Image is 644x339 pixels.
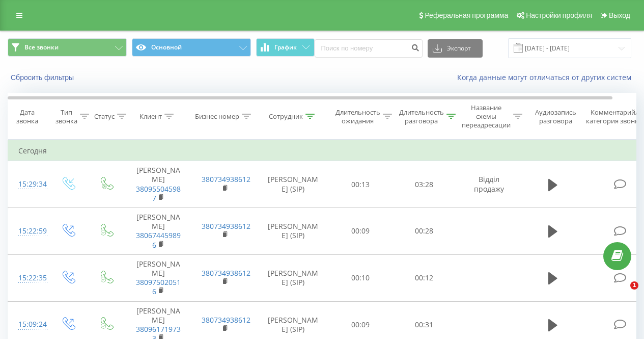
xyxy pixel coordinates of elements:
[55,108,77,125] div: Тип звонка
[139,112,162,121] div: Клиент
[18,221,39,241] div: 15:22:59
[24,43,59,51] span: Все звонки
[202,268,250,278] a: 380734938612
[584,108,644,125] div: Комментарий/категория звонка
[531,108,580,125] div: Аудиозапись разговора
[125,254,191,301] td: [PERSON_NAME]
[94,112,115,121] div: Статус
[258,161,329,208] td: [PERSON_NAME] (SIP)
[269,112,303,121] div: Сотрудник
[329,254,393,301] td: 00:10
[630,281,638,290] span: 1
[315,39,423,58] input: Поиск по номеру
[329,208,393,255] td: 00:09
[202,174,250,184] a: 380734938612
[335,108,380,125] div: Длительность ожидания
[195,112,239,121] div: Бизнес номер
[202,221,250,231] a: 380734938612
[428,39,483,58] button: Экспорт
[136,277,181,296] a: 380975020516
[125,208,191,255] td: [PERSON_NAME]
[393,161,456,208] td: 03:28
[8,38,127,57] button: Все звонки
[18,268,39,288] div: 15:22:35
[136,184,181,203] a: 380955045987
[425,11,508,19] span: Реферальная программа
[18,315,39,334] div: 15:09:24
[456,161,522,208] td: Відділ продажу
[256,38,315,57] button: График
[8,108,46,125] div: Дата звонка
[399,108,444,125] div: Длительность разговора
[274,44,297,51] span: График
[18,174,39,194] div: 15:29:34
[329,161,393,208] td: 00:13
[258,254,329,301] td: [PERSON_NAME] (SIP)
[393,208,456,255] td: 00:28
[462,103,511,129] div: Название схемы переадресации
[8,73,79,82] button: Сбросить фильтры
[526,11,592,19] span: Настройки профиля
[457,72,636,82] a: Когда данные могут отличаться от других систем
[136,230,181,249] a: 380674459896
[132,38,251,57] button: Основной
[258,208,329,255] td: [PERSON_NAME] (SIP)
[125,161,191,208] td: [PERSON_NAME]
[393,254,456,301] td: 00:12
[202,315,250,325] a: 380734938612
[609,11,630,19] span: Выход
[609,281,634,306] iframe: Intercom live chat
